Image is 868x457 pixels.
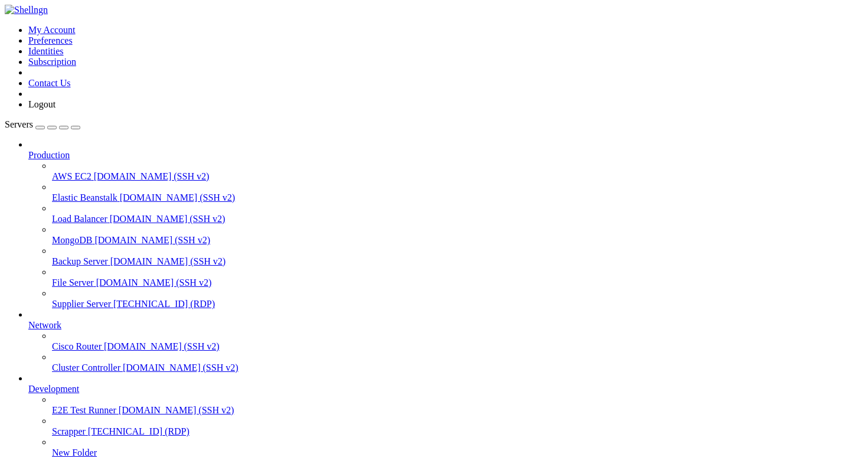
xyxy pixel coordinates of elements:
li: File Server [DOMAIN_NAME] (SSH v2) [52,267,863,288]
span: [DOMAIN_NAME] (SSH v2) [94,235,210,245]
span: Cluster Controller [52,363,120,373]
span: [DOMAIN_NAME] (SSH v2) [96,278,212,288]
a: Cisco Router [DOMAIN_NAME] (SSH v2) [52,341,863,352]
a: Cluster Controller [DOMAIN_NAME] (SSH v2) [52,363,863,373]
li: Scrapper [TECHNICAL_ID] (RDP) [52,416,863,437]
span: [TECHNICAL_ID] (RDP) [113,299,215,309]
span: Development [28,384,79,394]
a: Scrapper [TECHNICAL_ID] (RDP) [52,426,863,437]
li: Cisco Router [DOMAIN_NAME] (SSH v2) [52,331,863,352]
li: Production [28,139,863,309]
li: Backup Server [DOMAIN_NAME] (SSH v2) [52,246,863,267]
li: E2E Test Runner [DOMAIN_NAME] (SSH v2) [52,394,863,416]
span: [DOMAIN_NAME] (SSH v2) [110,214,226,224]
span: [TECHNICAL_ID] (RDP) [88,426,190,436]
a: Elastic Beanstalk [DOMAIN_NAME] (SSH v2) [52,192,863,203]
span: E2E Test Runner [52,405,116,415]
span: File Server [52,278,94,288]
li: Network [28,309,863,373]
span: [DOMAIN_NAME] (SSH v2) [94,171,210,181]
a: Identities [28,46,64,56]
a: MongoDB [DOMAIN_NAME] (SSH v2) [52,235,863,246]
a: AWS EC2 [DOMAIN_NAME] (SSH v2) [52,171,863,182]
li: Elastic Beanstalk [DOMAIN_NAME] (SSH v2) [52,182,863,203]
a: My Account [28,25,76,35]
span: Supplier Server [52,299,111,309]
span: Load Balancer [52,214,107,224]
a: Supplier Server [TECHNICAL_ID] (RDP) [52,299,863,309]
span: [DOMAIN_NAME] (SSH v2) [110,256,226,266]
li: Supplier Server [TECHNICAL_ID] (RDP) [52,288,863,309]
a: E2E Test Runner [DOMAIN_NAME] (SSH v2) [52,405,863,416]
a: Logout [28,99,56,109]
span: AWS EC2 [52,171,92,181]
span: Cisco Router [52,341,102,351]
img: Shellngn [5,5,48,15]
span: Backup Server [52,256,108,266]
span: [DOMAIN_NAME] (SSH v2) [119,405,234,415]
span: Servers [5,119,33,129]
span: Elastic Beanstalk [52,192,118,203]
a: File Server [DOMAIN_NAME] (SSH v2) [52,278,863,288]
a: Network [28,320,863,331]
a: Preferences [28,35,73,45]
li: AWS EC2 [DOMAIN_NAME] (SSH v2) [52,161,863,182]
a: Load Balancer [DOMAIN_NAME] (SSH v2) [52,214,863,224]
a: Subscription [28,57,76,67]
a: Production [28,150,863,161]
a: Backup Server [DOMAIN_NAME] (SSH v2) [52,256,863,267]
li: Load Balancer [DOMAIN_NAME] (SSH v2) [52,203,863,224]
span: [DOMAIN_NAME] (SSH v2) [104,341,220,351]
a: Contact Us [28,78,71,88]
span: [DOMAIN_NAME] (SSH v2) [123,363,239,373]
span: MongoDB [52,235,92,245]
li: Cluster Controller [DOMAIN_NAME] (SSH v2) [52,352,863,373]
a: Development [28,384,863,394]
span: [DOMAIN_NAME] (SSH v2) [120,192,236,203]
span: Network [28,320,61,330]
a: Servers [5,119,80,129]
span: Scrapper [52,426,86,436]
span: Production [28,150,70,160]
li: MongoDB [DOMAIN_NAME] (SSH v2) [52,224,863,246]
